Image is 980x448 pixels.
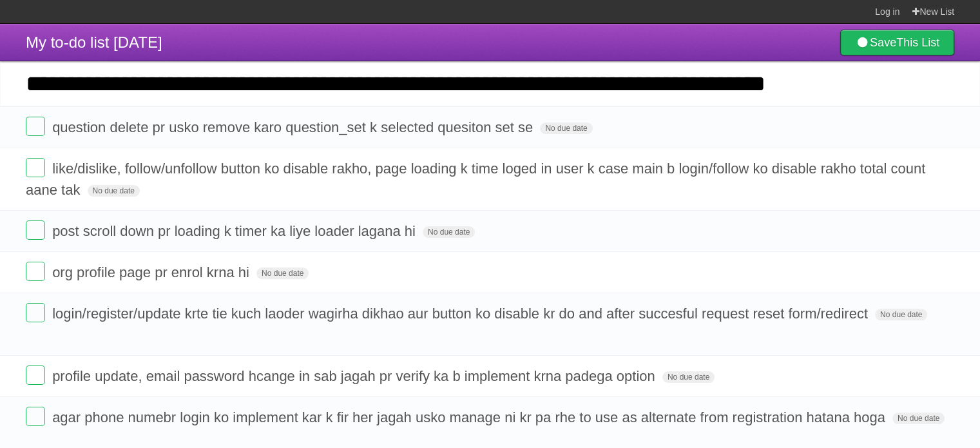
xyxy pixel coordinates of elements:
span: No due date [423,226,475,238]
label: Done [26,220,45,240]
span: No due date [892,413,945,424]
span: agar phone numebr login ko implement kar k fir her jagah usko manage ni kr pa rhe to use as alter... [52,409,889,425]
label: Done [26,117,45,136]
span: No due date [88,185,140,197]
span: like/dislike, follow/unfollow button ko disable rakho, page loading k time loged in user k case m... [26,161,925,198]
span: No due date [540,122,592,134]
span: No due date [662,371,715,383]
span: No due date [875,309,927,320]
a: SaveThis List [840,30,954,55]
span: profile update, email password hcange in sab jagah pr verify ka b implement krna padega option [52,368,658,384]
label: Done [26,407,45,426]
label: Done [26,262,45,281]
span: question delete pr usko remove karo question_set k selected quesiton set se [52,119,536,135]
span: org profile page pr enrol krna hi [52,264,253,280]
b: This List [896,36,939,49]
label: Done [26,158,45,177]
span: No due date [256,268,309,279]
span: post scroll down pr loading k timer ka liye loader lagana hi [52,223,419,239]
label: Done [26,303,45,322]
label: Done [26,365,45,385]
span: login/register/update krte tie kuch laoder wagirha dikhao aur button ko disable kr do and after s... [52,306,871,322]
span: My to-do list [DATE] [26,34,162,51]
